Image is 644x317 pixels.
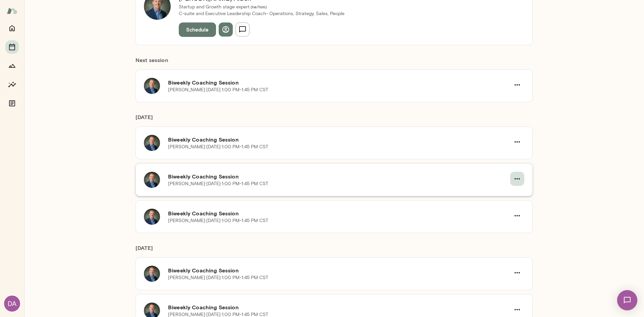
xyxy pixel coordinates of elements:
h6: [DATE] [136,244,533,257]
h6: Biweekly Coaching Session [168,172,510,180]
img: Mento [7,4,17,17]
button: View profile [219,22,233,37]
button: Send message [235,22,250,37]
h6: Biweekly Coaching Session [168,303,510,311]
h6: [DATE] [136,113,533,126]
p: C-suite and Executive Leadership Coach- Operations, Strategy, Sales, People [179,10,344,17]
p: [PERSON_NAME] · [DATE] · 1:00 PM-1:45 PM CST [168,180,268,187]
p: [PERSON_NAME] · [DATE] · 1:00 PM-1:45 PM CST [168,87,268,93]
span: ( he/him ) [250,4,267,9]
h6: Biweekly Coaching Session [168,266,510,274]
button: Schedule [179,22,216,37]
button: Home [5,21,19,35]
p: [PERSON_NAME] · [DATE] · 1:00 PM-1:45 PM CST [168,217,268,224]
button: Growth Plan [5,59,19,72]
h6: Biweekly Coaching Session [168,136,510,144]
h6: Next session [136,56,533,69]
p: [PERSON_NAME] · [DATE] · 1:00 PM-1:45 PM CST [168,144,268,150]
p: Startup and Growth stage expert [179,4,344,10]
button: Sessions [5,40,19,54]
h6: Biweekly Coaching Session [168,209,510,217]
p: [PERSON_NAME] · [DATE] · 1:00 PM-1:45 PM CST [168,274,268,281]
button: Documents [5,97,19,110]
div: DA [4,296,20,312]
button: Insights [5,78,19,91]
h6: Biweekly Coaching Session [168,78,510,87]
